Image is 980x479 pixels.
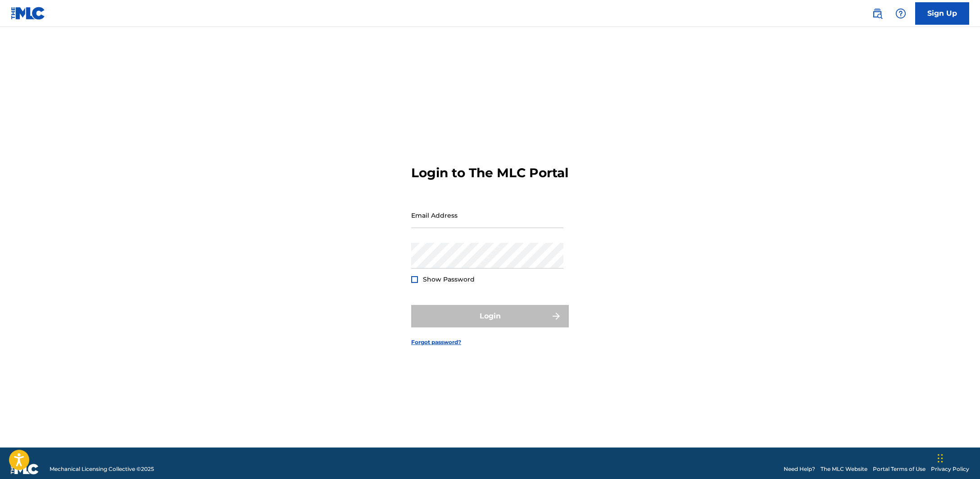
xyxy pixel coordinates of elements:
[873,465,926,473] a: Portal Terms of Use
[50,465,154,473] span: Mechanical Licensing Collective © 2025
[411,165,568,181] h3: Login to The MLC Portal
[872,8,883,19] img: search
[935,436,980,479] iframe: Chat Widget
[821,465,867,473] a: The MLC Website
[892,4,910,22] div: Help
[931,465,969,473] a: Privacy Policy
[423,275,475,283] span: Show Password
[784,465,815,473] a: Need Help?
[11,464,39,475] img: logo
[411,338,461,346] a: Forgot password?
[938,445,943,472] div: Drag
[11,7,45,20] img: MLC Logo
[915,2,969,25] a: Sign Up
[895,8,906,19] img: help
[868,4,886,22] a: Public Search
